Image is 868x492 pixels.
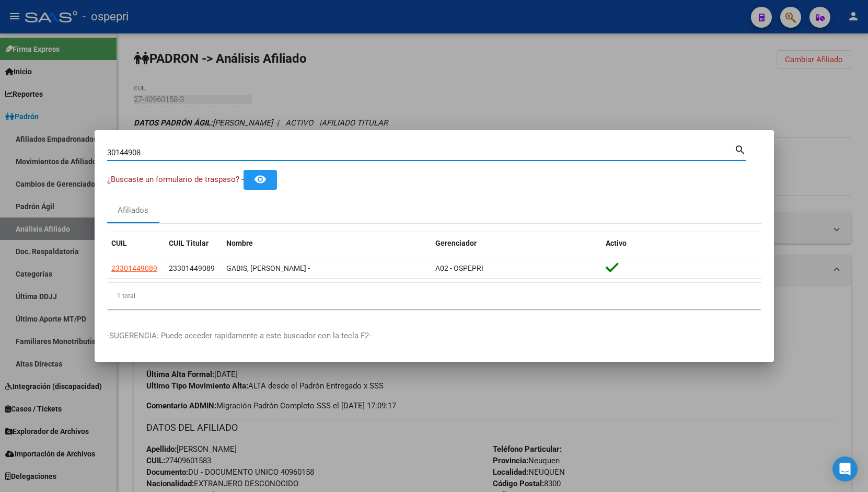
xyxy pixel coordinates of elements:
[431,232,601,255] datatable-header-cell: Gerenciador
[226,239,253,247] span: Nombre
[601,232,761,255] datatable-header-cell: Activo
[111,239,127,247] span: CUIL
[226,262,427,274] div: GABIS, [PERSON_NAME] -
[107,232,165,255] datatable-header-cell: CUIL
[107,330,761,342] p: -SUGERENCIA: Puede acceder rapidamente a este buscador con la tecla F2-
[107,283,761,309] div: 1 total
[832,456,858,482] div: Open Intercom Messenger
[435,239,477,247] span: Gerenciador
[169,239,209,247] span: CUIL Titular
[165,232,222,255] datatable-header-cell: CUIL Titular
[734,143,746,155] mat-icon: search
[254,173,267,186] mat-icon: remove_red_eye
[222,232,431,255] datatable-header-cell: Nombre
[107,175,244,184] span: ¿Buscaste un formulario de traspaso? -
[606,239,627,247] span: Activo
[435,264,483,272] span: A02 - OSPEPRI
[118,204,148,216] div: Afiliados
[169,264,215,272] span: 23301449089
[111,264,157,272] span: 23301449089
